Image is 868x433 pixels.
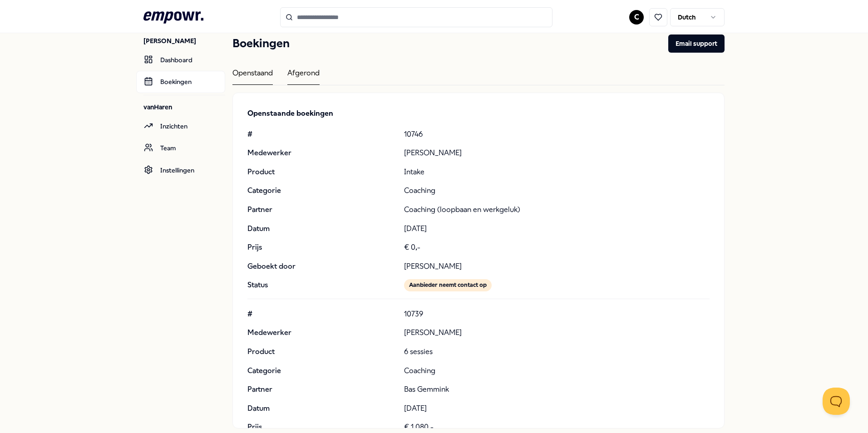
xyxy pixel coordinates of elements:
h1: Boekingen [232,34,290,53]
p: Prijs [247,241,397,253]
p: Partner [247,204,397,216]
a: Instellingen [136,159,225,181]
a: Dashboard [136,49,225,71]
p: Medewerker [247,327,397,339]
p: [PERSON_NAME] [404,261,710,272]
p: # [247,308,397,320]
p: € 1.080,- [404,421,710,433]
p: Coaching (loopbaan en werkgeluk) [404,204,710,216]
p: Categorie [247,185,397,197]
p: [PERSON_NAME] [404,147,710,159]
p: 10739 [404,308,710,320]
p: 6 sessies [404,346,710,358]
p: Openstaande boekingen [247,108,710,119]
p: Status [247,279,397,291]
div: Aanbieder neemt contact op [404,279,492,291]
p: Partner [247,384,397,395]
button: Email support [668,34,725,53]
p: [DATE] [404,223,710,235]
p: [PERSON_NAME] [143,36,225,45]
p: 10746 [404,128,710,140]
p: [PERSON_NAME] [404,327,710,339]
p: € 0,- [404,241,710,253]
p: Prijs [247,421,397,433]
p: Datum [247,223,397,235]
p: Medewerker [247,147,397,159]
p: [DATE] [404,403,710,414]
a: Boekingen [136,71,225,93]
p: Product [247,346,397,358]
p: Geboekt door [247,261,397,272]
p: Categorie [247,365,397,377]
p: vanHaren [143,103,225,112]
a: Inzichten [136,115,225,137]
p: Bas Gemmink [404,384,710,395]
div: Openstaand [232,67,273,85]
p: Datum [247,403,397,414]
button: C [629,10,644,25]
div: Afgerond [287,67,320,85]
p: Coaching [404,185,710,197]
p: Coaching [404,365,710,377]
p: Intake [404,166,710,178]
p: # [247,128,397,140]
a: Team [136,137,225,159]
iframe: Help Scout Beacon - Open [823,388,850,415]
input: Search for products, categories or subcategories [280,7,552,27]
p: Product [247,166,397,178]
